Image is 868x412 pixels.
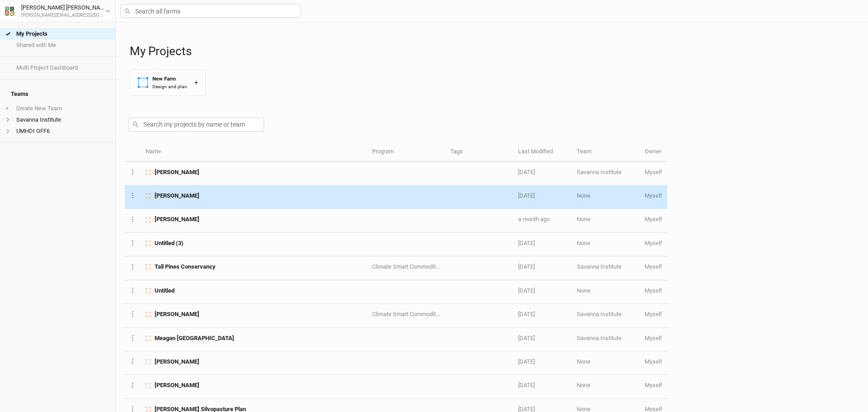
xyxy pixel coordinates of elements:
[152,75,187,83] div: New Farm
[518,382,535,388] span: Apr 18, 2025 12:54 PM
[155,310,199,318] span: Levi Lassa
[130,69,206,96] button: New FarmDesign and plan+
[572,162,640,185] td: Savanna Institute
[155,215,199,223] span: Monte Bottens
[518,216,550,223] span: Aug 5, 2025 11:08 PM
[155,381,199,389] span: Sara Unkefer
[155,263,216,271] span: Tall Pines Conservancy
[518,311,535,317] span: Apr 25, 2025 4:19 PM
[645,382,662,388] span: julie@savannainstitute.org
[645,169,662,175] span: julie@savannainstitute.org
[5,3,111,19] button: [PERSON_NAME] [PERSON_NAME][PERSON_NAME][EMAIL_ADDRESS][DOMAIN_NAME]
[21,12,105,19] div: [PERSON_NAME][EMAIL_ADDRESS][DOMAIN_NAME]
[5,105,9,112] span: +
[518,169,535,175] span: Aug 18, 2025 11:13 AM
[572,351,640,375] td: None
[194,78,198,87] div: +
[645,240,662,246] span: julie@savannainstitute.org
[445,142,513,162] th: Tags
[640,142,667,162] th: Owner
[645,335,662,341] span: julie@savannainstitute.org
[367,142,445,162] th: Program
[518,287,535,294] span: Apr 30, 2025 1:45 PM
[645,216,662,223] span: julie@savannainstitute.org
[130,44,859,58] h1: My Projects
[518,240,535,246] span: May 27, 2025 4:18 PM
[152,83,187,90] div: Design and plan
[572,280,640,304] td: None
[572,375,640,398] td: None
[572,209,640,232] td: None
[155,239,184,247] span: Untitled (3)
[518,358,535,365] span: Apr 21, 2025 9:33 AM
[128,118,264,132] input: Search my projects by name or team
[572,328,640,351] td: Savanna Institute
[513,142,572,162] th: Last Modified
[645,358,662,365] span: julie@savannainstitute.org
[518,192,535,199] span: Aug 14, 2025 10:22 AM
[645,311,662,317] span: julie@savannainstitute.org
[645,287,662,294] span: julie@savannainstitute.org
[141,142,367,162] th: Name
[155,192,199,200] span: Susan Hartzell
[21,3,105,12] div: [PERSON_NAME] [PERSON_NAME]
[155,358,199,366] span: Julie Hager
[120,4,301,18] input: Search all farms
[572,185,640,209] td: None
[572,142,640,162] th: Team
[372,311,443,317] span: Climate Smart Commodities
[572,256,640,280] td: Savanna Institute
[155,287,175,295] span: Untitled
[518,263,535,270] span: Apr 30, 2025 2:26 PM
[155,334,234,342] span: Meagan Paris
[372,263,443,270] span: Climate Smart Commodities
[155,168,199,176] span: Daniel Freund
[518,335,535,341] span: Apr 24, 2025 10:35 AM
[572,304,640,327] td: Savanna Institute
[645,192,662,199] span: julie@savannainstitute.org
[5,85,110,103] h4: Teams
[572,233,640,256] td: None
[645,263,662,270] span: julie@savannainstitute.org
